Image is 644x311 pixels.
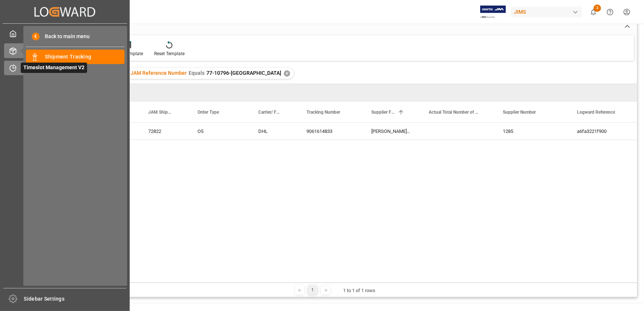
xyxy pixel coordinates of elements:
button: show 2 new notifications [585,4,602,20]
span: Tracking Number [306,110,340,115]
span: JAM Reference Number [130,70,187,76]
span: Supplier Number [503,110,536,115]
div: 1285 [494,123,568,140]
div: 1 [308,285,317,295]
div: O5 [189,123,249,140]
div: 1 to 1 of 1 rows [343,287,375,294]
span: Actual Total Number of Cartons [429,110,478,115]
a: Shipment Tracking [26,50,125,64]
button: JIMS [511,5,585,19]
span: Carrier/ Forwarder Name [258,110,282,115]
button: Help Center [602,4,618,20]
div: 72822 [139,123,189,140]
a: Timeslot Management V2Timeslot Management V2 [4,61,126,75]
div: a6fa3221f900 [568,123,642,140]
div: ✕ [284,70,290,77]
span: Supplier Full Name [371,110,395,115]
div: 9061614833 [298,123,362,140]
span: Equals [189,70,205,76]
span: 2 [594,4,601,12]
div: Reset Template [154,50,185,57]
span: Back to main menu [40,33,90,40]
div: JIMS [511,7,582,17]
span: JAM Shipment Number [148,110,173,115]
div: DHL [249,123,298,140]
span: Timeslot Management V2 [21,63,87,73]
span: Order Type [197,110,219,115]
span: 77-10796-[GEOGRAPHIC_DATA] [206,70,281,76]
span: Shipment Tracking [45,53,125,61]
a: My Cockpit [4,26,126,41]
span: Sidebar Settings [24,295,127,303]
img: Exertis%20JAM%20-%20Email%20Logo.jpg_1722504956.jpg [480,6,506,19]
div: [PERSON_NAME] & [PERSON_NAME] [362,123,420,140]
span: Logward Reference [577,110,615,115]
